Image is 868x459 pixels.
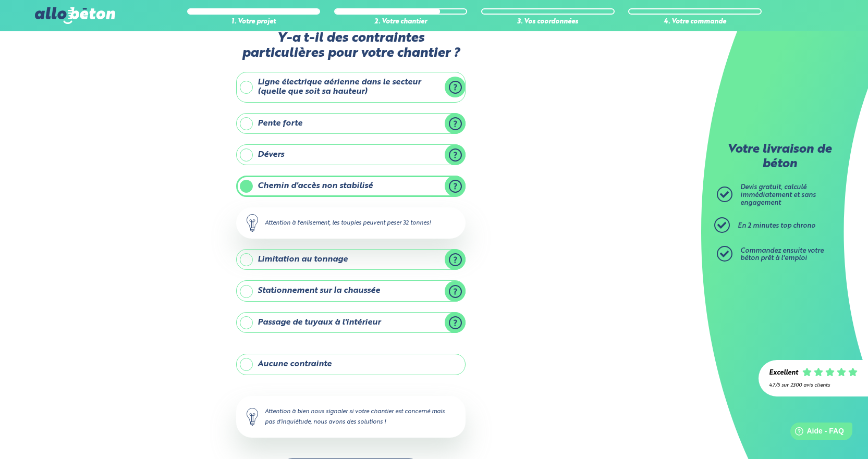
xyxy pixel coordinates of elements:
[236,207,466,239] div: Attention à l'enlisement, les toupies peuvent peser 32 tonnes!
[236,72,466,103] label: Ligne électrique aérienne dans le secteur (quelle que soit sa hauteur)
[236,249,466,270] label: Limitation au tonnage
[334,18,467,26] div: 2. Votre chantier
[236,280,466,301] label: Stationnement sur la chaussée
[35,7,115,24] img: allobéton
[236,354,466,375] label: Aucune contrainte
[236,31,466,61] label: Y-a t-il des contraintes particulières pour votre chantier ?
[236,144,466,165] label: Dévers
[236,312,466,333] label: Passage de tuyaux à l'intérieur
[236,113,466,134] label: Pente forte
[236,176,466,196] label: Chemin d'accès non stabilisé
[187,18,320,26] div: 1. Votre projet
[775,418,857,448] iframe: Help widget launcher
[481,18,614,26] div: 3. Vos coordonnées
[236,396,466,438] div: Attention à bien nous signaler si votre chantier est concerné mais pas d'inquiétude, nous avons d...
[628,18,761,26] div: 4. Votre commande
